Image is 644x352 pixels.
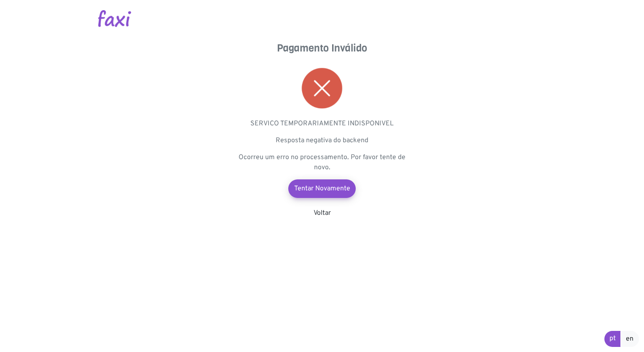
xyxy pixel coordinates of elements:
[288,179,356,198] a: Tentar Novamente
[302,68,342,108] img: error
[604,331,621,347] a: pt
[620,331,639,347] a: en
[238,135,406,146] p: Resposta negativa do backend
[314,209,331,217] a: Voltar
[238,119,406,129] p: SERVICO TEMPORARIAMENTE INDISPONIVEL
[238,42,406,54] h4: Pagamento Inválido
[238,152,406,173] p: Ocorreu um erro no processamento. Por favor tente de novo.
